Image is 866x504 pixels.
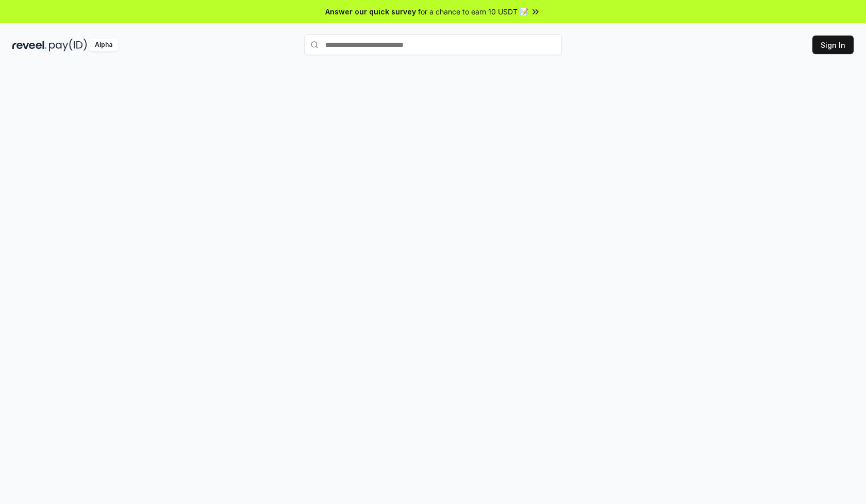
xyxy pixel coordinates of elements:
[49,39,87,51] img: pay_id
[325,6,416,17] span: Answer our quick survey
[89,39,118,51] div: Alpha
[418,6,528,17] span: for a chance to earn 10 USDT 📝
[812,36,854,54] button: Sign In
[12,39,47,51] img: reveel_dark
